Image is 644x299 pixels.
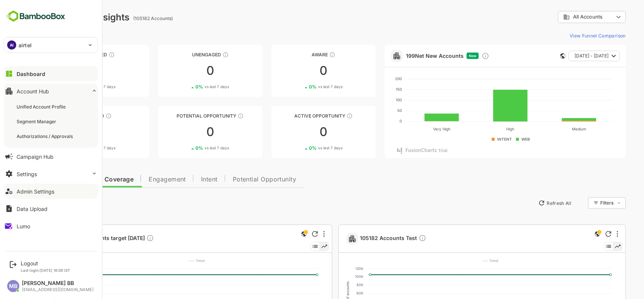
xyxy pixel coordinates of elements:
[547,14,576,20] span: All Accounts
[55,84,89,90] div: 0 %
[82,52,88,58] div: These accounts have not been engaged with for a defined time period
[329,274,337,279] text: 100K
[35,274,43,279] text: 100K
[292,145,316,151] span: vs last 7 days
[132,106,236,158] a: Potential OpportunityThese accounts are MQAs and can be passed on to Inside Sales00%vs last 7 days
[37,291,43,295] text: 60K
[18,41,32,49] p: airtel
[65,84,89,90] span: vs last 7 days
[292,84,316,90] span: vs last 7 days
[17,171,37,177] div: Settings
[380,53,437,59] a: 199Net New Accounts
[334,234,400,243] span: 105182 Accounts Test
[107,15,149,21] ag: (105182 Accounts)
[542,51,593,61] button: [DATE] - [DATE]
[329,266,337,271] text: 120K
[245,45,350,97] a: AwareThese accounts have just entered the buying cycle and need further nurturing00%vs last 7 days
[509,197,548,209] button: Refresh All
[548,51,582,61] span: [DATE] - [DATE]
[4,218,98,234] button: Lumo
[178,84,203,90] span: vs last 7 days
[22,287,94,292] div: [EMAIL_ADDRESS][DOMAIN_NAME]
[17,223,30,229] div: Lumo
[17,133,74,139] div: Authorizations / Approvals
[55,145,89,151] div: 0 %
[245,126,350,138] div: 0
[18,45,123,97] a: UnreachedThese accounts have not been engaged with for a defined time period00%vs last 7 days
[567,229,576,240] div: This is a global insight. Segment selection is not applicable for this view
[169,84,203,90] div: 0 %
[537,14,587,20] div: All Accounts
[283,145,316,151] div: 0 %
[245,113,350,119] div: Active Opportunity
[245,65,350,77] div: 0
[330,283,337,287] text: 80K
[18,12,103,23] div: Dashboard Insights
[122,177,160,183] span: Engagement
[65,145,89,151] span: vs last 7 days
[4,66,98,81] button: Dashboard
[245,52,350,57] div: Aware
[480,127,488,132] text: High
[4,84,98,99] button: Account Hub
[18,52,123,57] div: Unreached
[303,52,309,58] div: These accounts have just entered the buying cycle and need further nurturing
[4,166,98,181] button: Settings
[4,9,68,23] img: BambooboxFullLogoMark.5f36c76dfaba33ec1ec1367b70bb1252.svg
[17,88,49,95] div: Account Hub
[495,137,504,141] text: WEB
[297,231,298,237] div: More
[286,231,292,237] div: Refresh
[175,177,191,183] span: Intent
[532,10,599,25] div: All Accounts
[330,291,337,295] text: 60K
[17,153,54,160] div: Campaign Hub
[18,196,73,210] button: New Insights
[211,113,217,119] div: These accounts are MQAs and can be passed on to Inside Sales
[79,113,85,119] div: These accounts are warm, further nurturing would qualify them to MQAs
[579,231,585,237] div: Refresh
[369,76,375,81] text: 200
[18,106,123,158] a: EngagedThese accounts are warm, further nurturing would qualify them to MQAs00%vs last 7 days
[4,201,98,216] button: Data Upload
[132,126,236,138] div: 0
[22,280,94,287] div: [PERSON_NAME] BB
[546,127,560,131] text: Medium
[26,177,107,183] span: Data Quality and Coverage
[4,37,98,53] div: AIairtel
[40,234,131,243] a: 105171 Accounts target [DATE]Description not present
[4,184,98,199] button: Admin Settings
[17,104,67,110] div: Unified Account Profile
[132,45,236,97] a: UnengagedThese accounts have not shown enough engagement and need nurturing00%vs last 7 days
[369,98,375,102] text: 100
[132,113,236,119] div: Potential Opportunity
[18,126,123,138] div: 0
[371,108,375,113] text: 50
[17,118,58,125] div: Segment Manager
[162,259,178,263] text: ---- Trend
[21,260,70,266] div: Logout
[540,29,599,42] button: View Funnel Comparison
[178,145,203,151] span: vs last 7 days
[334,234,403,243] a: 105182 Accounts TestDescription not present
[21,268,70,273] p: Last login: [DATE] 16:09 IST
[373,119,375,123] text: 0
[534,53,539,59] div: This card does not support filter and segments
[456,259,472,263] text: ---- Trend
[573,196,599,210] div: Filters
[206,177,270,183] span: Potential Opportunity
[455,52,463,60] div: Discover new ICP-fit accounts showing engagement — via intent surges, anonymous website visits, L...
[7,280,19,292] div: MB
[169,145,203,151] div: 0 %
[245,106,350,158] a: Active OpportunityThese accounts have open opportunities which might be at any of the Sales Stage...
[120,234,128,243] div: Description not present
[273,229,282,240] div: This is a global insight. Segment selection is not applicable for this view
[7,40,16,50] div: AI
[132,65,236,77] div: 0
[283,84,316,90] div: 0 %
[443,54,450,58] span: New
[4,149,98,164] button: Campaign Hub
[369,87,375,91] text: 150
[37,283,43,287] text: 80K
